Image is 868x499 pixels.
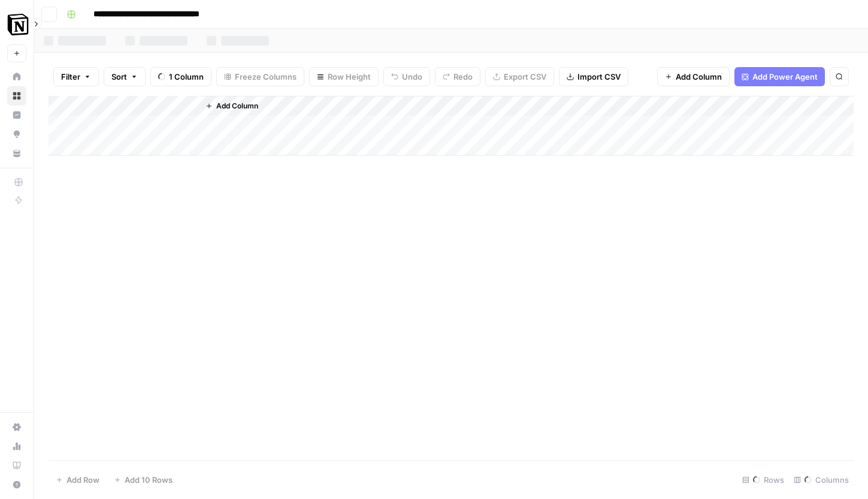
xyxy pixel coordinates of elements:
button: Freeze Columns [216,67,304,86]
button: Export CSV [485,67,554,86]
span: Undo [402,71,422,83]
button: Help + Support [7,475,26,494]
div: Rows [737,470,789,489]
span: Add Column [216,101,258,111]
button: Add 10 Rows [107,470,180,489]
span: Filter [61,71,80,83]
span: Import CSV [577,71,621,83]
button: Add Column [201,98,263,114]
a: Your Data [7,144,26,163]
span: Add Column [676,71,722,83]
button: Filter [53,67,99,86]
button: Redo [435,67,480,86]
span: Add 10 Rows [125,474,173,486]
span: Redo [453,71,473,83]
span: Add Row [66,474,99,486]
button: Workspace: Notion [7,10,26,40]
button: Row Height [309,67,379,86]
a: Opportunities [7,125,26,144]
a: Browse [7,86,26,105]
a: Home [7,67,26,86]
button: Undo [383,67,430,86]
a: Insights [7,105,26,125]
span: Export CSV [504,71,546,83]
button: Import CSV [559,67,628,86]
a: Settings [7,418,26,437]
button: Sort [104,67,146,86]
img: Notion Logo [7,14,29,35]
span: Sort [111,71,127,83]
span: Row Height [328,71,371,83]
span: 1 Column [169,71,204,83]
a: Learning Hub [7,456,26,475]
button: Add Column [657,67,730,86]
span: Add Power Agent [752,71,818,83]
a: Usage [7,437,26,456]
span: Freeze Columns [235,71,297,83]
button: 1 Column [150,67,211,86]
button: Add Row [49,470,107,489]
button: Add Power Agent [734,67,825,86]
div: Columns [789,470,854,489]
